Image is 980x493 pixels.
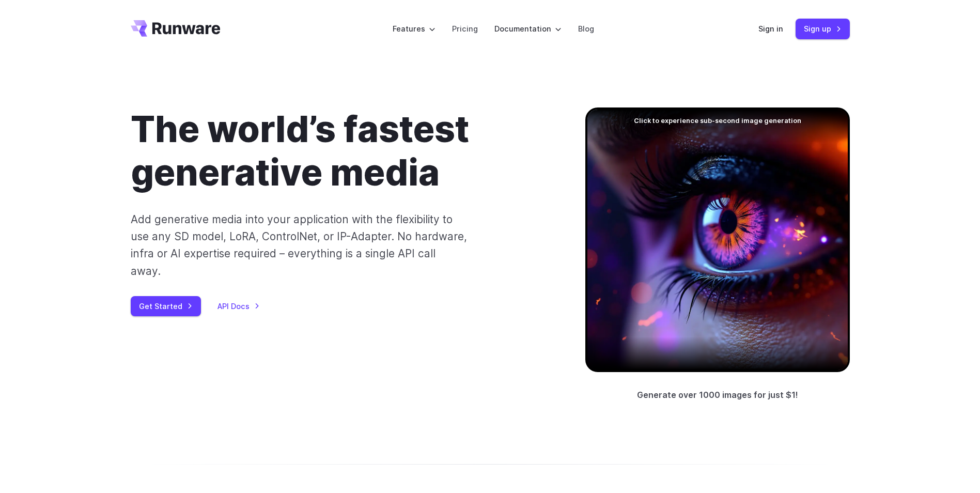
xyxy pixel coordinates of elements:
[452,23,478,35] a: Pricing
[578,23,594,35] a: Blog
[131,107,552,194] h1: The world’s fastest generative media
[758,23,783,35] a: Sign in
[131,20,221,37] a: Go to /
[131,211,468,280] p: Add generative media into your application with the flexibility to use any SD model, LoRA, Contro...
[494,23,562,35] label: Documentation
[637,389,798,402] p: Generate over 1000 images for just $1!
[796,19,850,39] a: Sign up
[393,23,435,35] label: Features
[131,296,201,316] a: Get Started
[217,300,260,312] a: API Docs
